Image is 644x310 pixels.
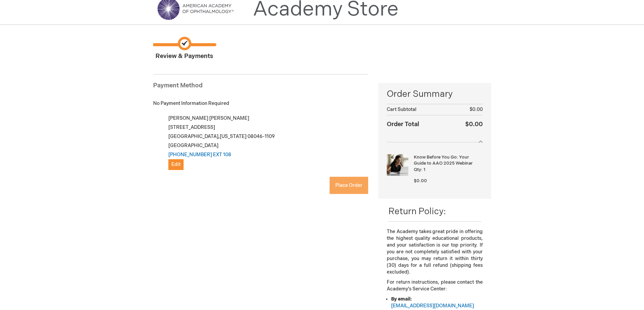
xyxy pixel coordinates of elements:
span: Place Order [335,182,362,188]
a: [EMAIL_ADDRESS][DOMAIN_NAME] [391,303,474,309]
span: Qty [414,167,421,172]
a: [PHONE_NUMBER] EXT 108 [168,152,231,158]
span: Review & Payments [153,37,216,61]
button: Edit [168,159,184,170]
iframe: reCAPTCHA [153,185,256,211]
button: Place Order [330,177,368,194]
span: $0.00 [465,121,483,128]
p: For return instructions, please contact the Academy’s Service Center: [387,279,482,292]
strong: Know Before You Go: Your Guide to AAO 2025 Webinar [414,154,481,167]
span: $0.00 [470,107,483,112]
span: Edit [171,162,181,167]
strong: Order Total [387,119,419,129]
span: 1 [424,167,425,172]
div: [PERSON_NAME] [PERSON_NAME] [STREET_ADDRESS] [GEOGRAPHIC_DATA] , 08046-1109 [GEOGRAPHIC_DATA] [161,114,368,170]
span: $0.00 [414,178,427,184]
span: Order Summary [387,88,482,104]
p: The Academy takes great pride in offering the highest quality educational products, and your sati... [387,228,482,276]
img: Know Before You Go: Your Guide to AAO 2025 Webinar [387,154,408,176]
span: Return Policy: [388,206,446,217]
span: No Payment Information Required [153,101,229,106]
strong: By email: [391,296,412,302]
span: [US_STATE] [220,134,246,139]
div: Payment Method [153,81,368,93]
th: Cart Subtotal [387,104,451,115]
